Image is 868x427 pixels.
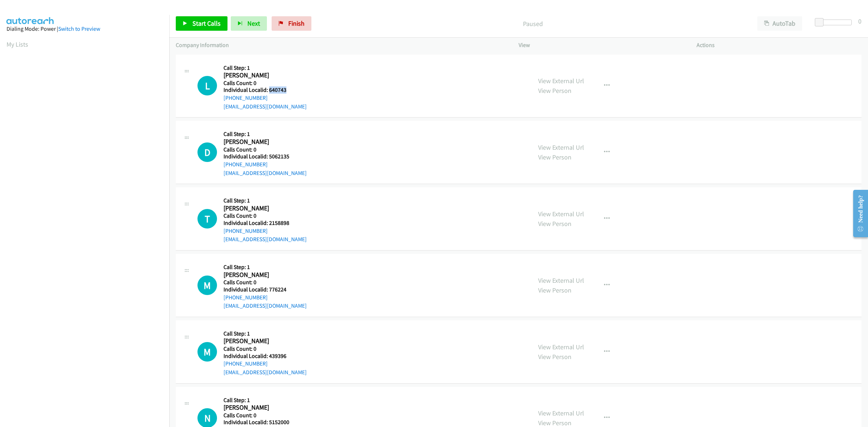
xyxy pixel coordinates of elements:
[197,142,217,162] div: The call is yet to be attempted
[538,343,584,351] a: View External Url
[197,209,217,229] h1: T
[224,369,307,376] a: [EMAIL_ADDRESS][DOMAIN_NAME]
[224,294,268,301] a: [PHONE_NUMBER]
[224,337,292,345] h2: [PERSON_NAME]
[224,353,307,360] h5: Individual Localid: 439396
[272,16,311,31] a: Finish
[7,56,169,399] iframe: Dialpad
[858,16,861,26] div: 0
[538,219,571,228] a: View Person
[538,86,571,95] a: View Person
[224,419,307,426] h5: Individual Localid: 5152000
[538,77,584,85] a: View External Url
[224,360,268,367] a: [PHONE_NUMBER]
[224,146,307,153] h5: Calls Count: 0
[288,19,305,27] span: Finish
[224,212,307,219] h5: Calls Count: 0
[224,170,307,176] a: [EMAIL_ADDRESS][DOMAIN_NAME]
[818,20,852,25] div: Delay between calls (in seconds)
[224,94,268,101] a: [PHONE_NUMBER]
[224,286,307,293] h5: Individual Localid: 776224
[538,276,584,285] a: View External Url
[224,236,307,243] a: [EMAIL_ADDRESS][DOMAIN_NAME]
[224,64,307,72] h5: Call Step: 1
[197,209,217,229] div: The call is yet to be attempted
[224,80,307,87] h5: Calls Count: 0
[224,71,292,80] h2: [PERSON_NAME]
[247,19,260,27] span: Next
[197,142,217,162] h1: D
[197,76,217,95] h1: L
[197,276,217,295] h1: M
[224,138,292,146] h2: [PERSON_NAME]
[224,197,307,204] h5: Call Step: 1
[197,342,217,362] h1: M
[197,276,217,295] div: The call is yet to be attempted
[224,412,307,419] h5: Calls Count: 0
[224,397,307,404] h5: Call Step: 1
[224,302,307,309] a: [EMAIL_ADDRESS][DOMAIN_NAME]
[192,19,221,27] span: Start Calls
[224,219,307,227] h5: Individual Localid: 2158898
[538,210,584,218] a: View External Url
[697,41,861,50] p: Actions
[224,153,307,160] h5: Individual Localid: 5062135
[7,40,28,48] a: My Lists
[224,131,307,138] h5: Call Step: 1
[176,41,506,50] p: Company Information
[538,286,571,294] a: View Person
[231,16,267,31] button: Next
[538,353,571,361] a: View Person
[224,264,307,271] h5: Call Step: 1
[224,161,268,168] a: [PHONE_NUMBER]
[538,143,584,151] a: View External Url
[224,271,292,279] h2: [PERSON_NAME]
[224,279,307,286] h5: Calls Count: 0
[7,25,163,33] div: Dialing Mode: Power |
[321,19,744,29] p: Paused
[538,419,571,427] a: View Person
[224,86,307,94] h5: Individual Localid: 640743
[224,345,307,353] h5: Calls Count: 0
[519,41,684,50] p: View
[224,330,307,337] h5: Call Step: 1
[538,153,571,161] a: View Person
[224,204,292,213] h2: [PERSON_NAME]
[197,76,217,95] div: The call is yet to be attempted
[224,227,268,234] a: [PHONE_NUMBER]
[847,185,868,242] iframe: Resource Center
[224,403,292,412] h2: [PERSON_NAME]
[58,25,100,32] a: Switch to Preview
[757,16,802,31] button: AutoTab
[197,342,217,362] div: The call is yet to be attempted
[538,409,584,417] a: View External Url
[176,16,227,31] a: Start Calls
[224,103,307,110] a: [EMAIL_ADDRESS][DOMAIN_NAME]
